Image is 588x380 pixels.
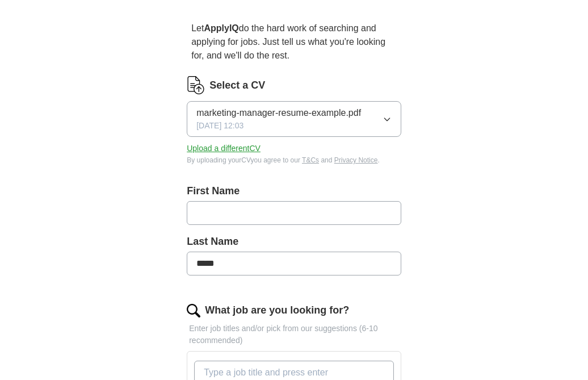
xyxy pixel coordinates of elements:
a: T&Cs [302,156,319,164]
button: Upload a differentCV [187,143,261,154]
strong: ApplyIQ [204,23,238,33]
p: Let do the hard work of searching and applying for jobs. Just tell us what you're looking for, an... [187,17,401,67]
label: First Name [187,183,401,199]
a: Privacy Notice [334,156,378,164]
span: [DATE] 12:03 [196,120,243,132]
span: marketing-manager-resume-example.pdf [196,106,361,120]
p: Enter job titles and/or pick from our suggestions (6-10 recommended) [187,323,401,346]
div: By uploading your CV you agree to our and . [187,155,401,165]
img: CV Icon [187,76,205,94]
label: What job are you looking for? [205,303,349,318]
button: marketing-manager-resume-example.pdf[DATE] 12:03 [187,101,401,137]
label: Last Name [187,234,401,249]
img: search.png [187,304,200,318]
label: Select a CV [209,78,265,93]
